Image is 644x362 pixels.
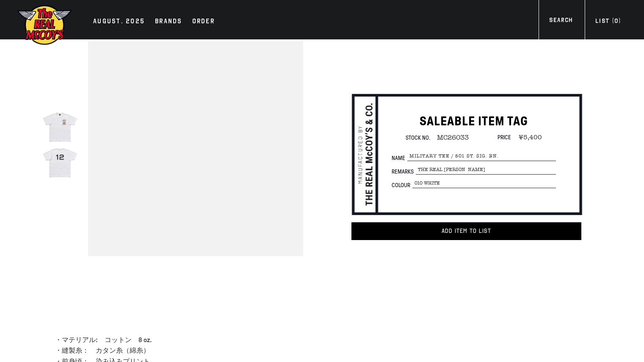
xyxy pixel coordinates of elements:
[351,222,581,240] button: Add item to List
[155,16,182,28] div: Brands
[442,227,491,235] span: Add item to List
[392,182,412,188] span: Colour
[42,109,77,144] img: MILITARY TEE / 501 st. SIG. BN.
[89,16,149,28] a: AUGUST. 2025
[512,133,542,141] span: ¥5,400
[412,179,556,188] span: 010 WHITE
[498,133,511,141] span: Price
[17,4,72,46] img: mccoys-exhibition
[614,17,618,25] span: 0
[406,133,431,141] span: Stock No.
[585,17,631,28] a: List (0)
[549,16,572,27] div: Search
[392,155,407,161] span: Name
[407,152,556,161] span: MILITARY TEE / 501 st. SIG. BN.
[192,16,215,28] div: Order
[392,169,416,175] span: Remarks
[416,165,556,174] span: The Real [PERSON_NAME]
[42,144,77,180] img: MILITARY TEE / 501 st. SIG. BN.
[392,113,556,130] h1: SALEABLE ITEM TAG
[86,39,305,258] div: true
[188,16,219,28] a: Order
[93,16,145,28] div: AUGUST. 2025
[539,16,583,27] a: Search
[595,17,621,28] div: List ( )
[431,134,469,141] span: MC26033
